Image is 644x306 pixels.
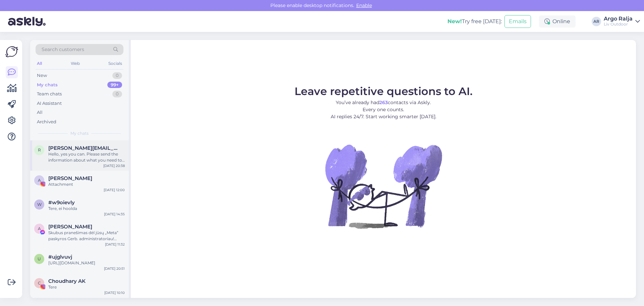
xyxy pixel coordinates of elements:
[48,151,125,163] div: Hello, yes you can. Please send the information about what you need to [EMAIL_ADDRESS][DOMAIN_NAME]
[103,163,125,168] div: [DATE] 20:38
[604,16,633,21] div: Argo Ralja
[323,126,444,247] img: No Chat active
[48,181,125,187] div: Attachment
[38,178,41,183] span: A
[48,200,75,206] span: #w9oievly
[447,17,502,26] div: Try free [DATE]:
[48,278,86,284] span: Choudhary AK
[42,46,84,53] span: Search customers
[379,99,388,105] b: 263
[37,202,42,207] span: w
[38,256,41,261] span: u
[447,18,462,25] b: New!
[48,230,125,242] div: Skubus pranešimas dėl jūsų „Meta“ paskyros Gerb. administratoriau! Nusprendėme visam laikui ištri...
[107,59,123,68] div: Socials
[105,242,125,247] div: [DATE] 11:32
[37,82,58,88] div: My chats
[37,100,62,107] div: AI Assistant
[294,99,473,120] p: You’ve already had contacts via Askly. Every one counts. AI replies 24/7. Start working smarter [...
[70,130,89,136] span: My chats
[38,280,41,286] span: C
[354,2,374,8] span: Enable
[37,119,56,125] div: Archived
[539,15,576,28] div: Online
[36,59,43,68] div: All
[104,266,125,271] div: [DATE] 20:51
[104,290,125,295] div: [DATE] 10:10
[5,45,18,58] img: Askly Logo
[504,15,531,28] button: Emails
[48,260,125,266] div: [URL][DOMAIN_NAME]
[38,147,41,152] span: r
[112,91,122,97] div: 0
[48,284,125,290] div: Tere
[48,254,72,260] span: #ujglvuvj
[37,109,43,116] div: All
[604,21,633,27] div: Liv Outdoor
[104,187,125,192] div: [DATE] 12:00
[48,175,92,181] span: Altaha Hamid
[592,17,601,26] div: AR
[107,82,122,88] div: 99+
[48,206,125,212] div: Tere, ei hoolda
[37,72,47,79] div: New
[48,145,118,151] span: robert@procom.no
[604,16,640,27] a: Argo RaljaLiv Outdoor
[37,91,62,97] div: Team chats
[294,85,473,98] span: Leave repetitive questions to AI.
[112,72,122,79] div: 0
[104,212,125,217] div: [DATE] 14:35
[48,224,92,230] span: Antonella Capone
[69,59,81,68] div: Web
[38,226,41,231] span: A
